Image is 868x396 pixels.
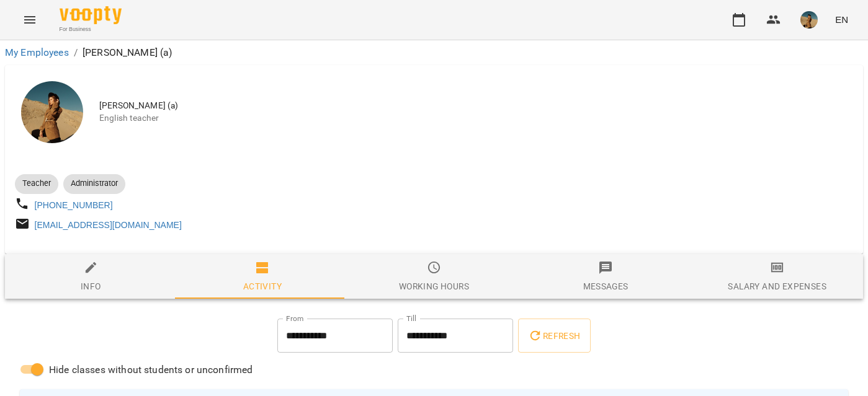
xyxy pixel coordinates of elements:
div: Info [81,279,101,294]
span: Teacher [15,178,58,189]
span: English teacher [99,112,853,125]
button: EN [830,8,853,31]
img: 60eca85a8c9650d2125a59cad4a94429.JPG [800,11,818,29]
button: Menu [15,5,45,35]
div: Activity [243,279,282,294]
div: Working hours [399,279,469,294]
nav: breadcrumb [5,45,863,60]
button: Refresh [518,319,590,353]
span: EN [835,13,848,26]
div: Messages [583,279,629,294]
a: [EMAIL_ADDRESS][DOMAIN_NAME] [35,220,182,230]
a: My Employees [5,46,69,58]
span: [PERSON_NAME] (а) [99,100,853,112]
img: Voopty Logo [60,6,122,24]
a: [PHONE_NUMBER] [35,200,113,210]
span: Administrator [63,178,125,189]
span: For Business [60,25,122,33]
div: Salary and Expenses [728,279,826,294]
p: [PERSON_NAME] (а) [83,45,172,60]
img: Брежнєва Катерина Ігорівна (а) [21,81,83,143]
span: Hide classes without students or unconfirmed [49,363,253,377]
span: Refresh [528,328,580,343]
li: / [74,45,78,60]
